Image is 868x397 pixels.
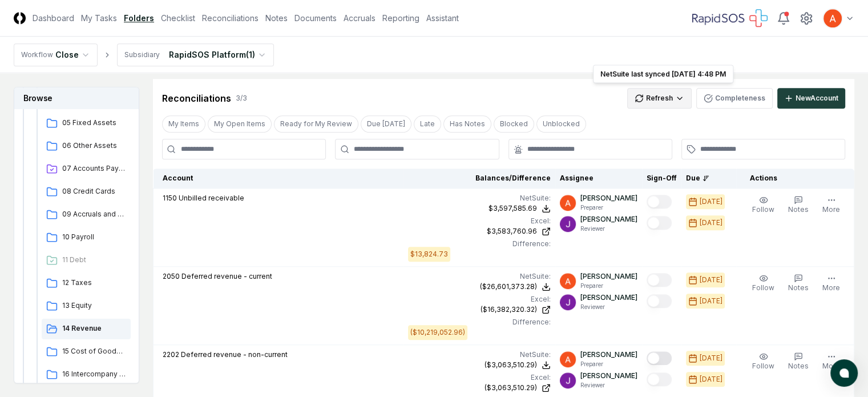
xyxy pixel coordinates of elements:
button: More [820,350,842,374]
button: ($3,063,510.29) [485,360,551,370]
div: NetSuite : [408,271,551,282]
span: 16 Intercompany Transactions [62,369,126,379]
div: New Account [796,93,838,103]
button: Refresh [627,88,692,109]
p: [PERSON_NAME] [580,271,637,282]
a: Reporting [382,12,419,24]
button: atlas-launcher [830,359,858,387]
span: Deferred revenue - non-current [181,350,288,359]
a: 10 Payroll [42,227,131,248]
span: 06 Other Assets [62,141,126,151]
button: NewAccount [777,88,845,109]
th: Balances/Difference [403,169,555,189]
div: [DATE] [700,218,722,228]
a: 13 Equity [42,296,131,316]
span: 10 Payroll [62,232,126,242]
span: 14 Revenue [62,323,126,334]
a: Folders [124,12,154,24]
button: Notes [786,193,811,217]
div: ($16,382,320.32) [481,304,537,315]
a: Dashboard [33,12,74,24]
p: Preparer [580,282,637,290]
button: Notes [786,271,811,295]
div: Excel: [408,372,551,383]
h3: Browse [14,87,139,109]
button: Unblocked [536,115,586,133]
div: Excel: [408,294,551,304]
button: Completeness [696,88,773,109]
div: [DATE] [700,353,722,363]
div: [DATE] [700,275,722,285]
a: Reconciliations [202,12,259,24]
a: Assistant [426,12,459,24]
button: Notes [786,350,811,374]
div: Difference: [408,317,551,327]
p: Preparer [580,203,637,212]
div: 3 / 3 [236,93,247,103]
button: My Open Items [208,115,272,133]
button: Follow [750,193,777,217]
a: 15 Cost of Goods Sold (COGS) [42,342,131,362]
img: RapidSOS logo [692,9,768,27]
div: ($3,063,510.29) [485,383,537,393]
p: [PERSON_NAME] [580,193,637,203]
p: Reviewer [580,381,637,390]
button: ($26,601,373.28) [480,282,551,292]
a: 16 Intercompany Transactions [42,364,131,385]
span: Unbilled receivable [179,194,244,202]
div: $13,824.73 [410,249,448,259]
p: Preparer [580,360,637,368]
a: Accruals [344,12,376,24]
p: Reviewer [580,303,637,311]
a: 08 Credit Cards [42,182,131,202]
span: 2050 [163,272,180,280]
a: Checklist [161,12,195,24]
div: NetSuite : [408,350,551,360]
span: 11 Debt [62,255,126,265]
div: ($3,063,510.29) [485,360,537,370]
div: $3,597,585.69 [488,203,537,214]
img: ACg8ocKTC56tjQR6-o9bi8poVV4j_qMfO6M0RniyL9InnBgkmYdNig=s96-c [560,372,576,388]
button: Mark complete [647,273,672,287]
img: ACg8ocK3mdmu6YYpaRl40uhUUGu9oxSxFSb1vbjsnEih2JuwAH1PGA=s96-c [560,273,576,289]
img: ACg8ocK3mdmu6YYpaRl40uhUUGu9oxSxFSb1vbjsnEih2JuwAH1PGA=s96-c [560,351,576,367]
button: $3,597,585.69 [488,203,551,214]
p: [PERSON_NAME] [580,350,637,360]
p: Reviewer [580,224,637,233]
div: ($26,601,373.28) [480,282,537,292]
span: 08 Credit Cards [62,186,126,197]
p: [PERSON_NAME] [580,292,637,303]
button: Mark complete [647,195,672,208]
button: Mark complete [647,294,672,308]
span: 05 Fixed Assets [62,118,126,128]
span: 09 Accruals and Other Short-term Liabilities [62,209,126,219]
span: 2202 [163,350,179,359]
img: ACg8ocKTC56tjQR6-o9bi8poVV4j_qMfO6M0RniyL9InnBgkmYdNig=s96-c [560,294,576,310]
div: Workflow [21,50,53,60]
button: Ready for My Review [274,115,358,133]
span: Notes [788,362,809,370]
button: Follow [750,350,777,374]
button: Has Notes [443,115,491,133]
button: Mark complete [647,216,672,230]
span: 15 Cost of Goods Sold (COGS) [62,346,126,356]
span: 07 Accounts Payable [62,163,126,174]
div: Account [163,173,399,183]
a: Notes [265,12,288,24]
span: Deferred revenue - current [181,272,272,280]
button: Mark complete [647,372,672,386]
button: Blocked [494,115,534,133]
a: 05 Fixed Assets [42,113,131,134]
div: [DATE] [700,296,722,306]
span: Follow [752,205,774,214]
span: 13 Equity [62,300,126,311]
a: ($3,063,510.29) [408,383,551,393]
a: ($16,382,320.32) [408,304,551,315]
div: Excel: [408,216,551,226]
a: 14 Revenue [42,319,131,339]
p: [PERSON_NAME] [580,214,637,224]
a: 07 Accounts Payable [42,159,131,179]
img: ACg8ocKTC56tjQR6-o9bi8poVV4j_qMfO6M0RniyL9InnBgkmYdNig=s96-c [560,216,576,232]
div: [DATE] [700,374,722,384]
span: 12 Taxes [62,278,126,288]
